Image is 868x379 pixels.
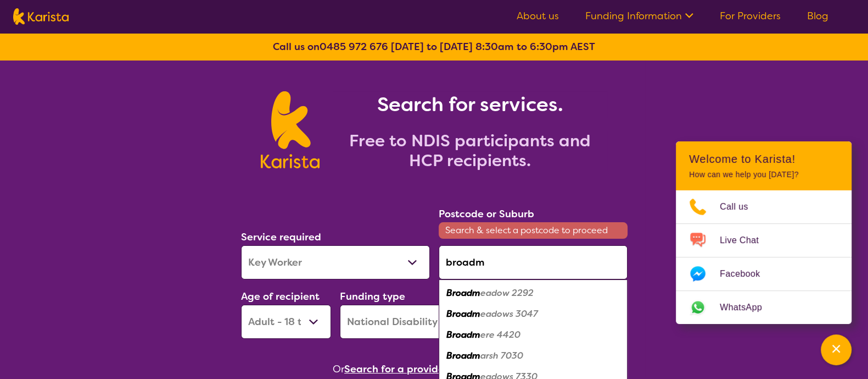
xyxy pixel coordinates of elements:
[261,91,320,168] img: Karista logo
[676,291,852,324] a: Web link opens in a new tab.
[676,141,852,324] div: Channel Menu
[689,170,838,179] p: How can we help you [DATE]?
[821,334,852,365] button: Channel Menu
[480,329,520,340] em: ere 4420
[444,345,622,366] div: Broadmarsh 7030
[585,9,693,23] a: Funding Information
[13,8,69,25] img: Karista logo
[439,207,534,221] label: Postcode or Suburb
[446,350,480,361] em: Broadm
[446,329,480,340] em: Broadm
[439,245,628,279] input: Type
[439,222,628,239] span: Search & select a postcode to proceed
[517,9,559,23] a: About us
[807,9,828,23] a: Blog
[720,199,761,215] span: Call us
[480,287,534,299] em: eadow 2292
[446,287,480,299] em: Broadm
[720,232,772,249] span: Live Chat
[720,9,781,23] a: For Providers
[333,131,607,171] h2: Free to NDIS participants and HCP recipients.
[480,350,523,361] em: arsh 7030
[444,304,622,325] div: Broadmeadows 3047
[446,308,480,320] em: Broadm
[676,190,852,324] ul: Choose channel
[273,40,595,53] b: Call us on [DATE] to [DATE] 8:30am to 6:30pm AEST
[241,230,321,244] label: Service required
[720,266,773,282] span: Facebook
[444,283,622,304] div: Broadmeadow 2292
[241,290,320,303] label: Age of recipient
[444,325,622,345] div: Broadmere 4420
[340,290,405,303] label: Funding type
[320,40,388,53] a: 0485 972 676
[720,299,775,316] span: WhatsApp
[344,361,535,377] button: Search for a provider to leave a review
[333,361,344,377] span: Or
[689,152,838,166] h2: Welcome to Karista!
[480,308,538,320] em: eadows 3047
[333,91,607,118] h1: Search for services.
